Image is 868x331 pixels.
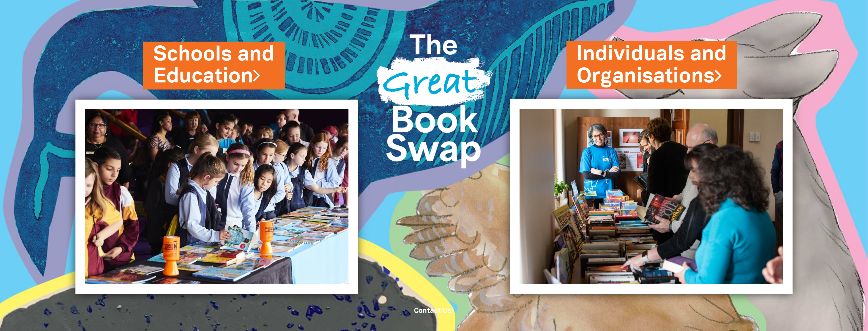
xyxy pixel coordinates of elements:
[414,308,454,314] a: Contact Us
[510,99,793,294] img: Individuals and Organisations
[153,40,275,91] a: Schools andEducation
[365,6,502,188] img: Great Bookswap logo
[75,100,358,294] img: Schools and Education
[577,40,727,91] a: Individuals andOrganisations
